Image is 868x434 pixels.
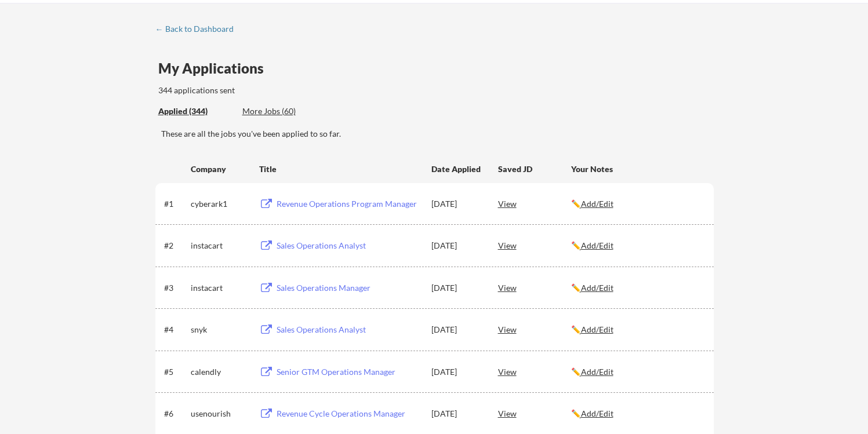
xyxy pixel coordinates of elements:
u: Add/Edit [581,367,613,377]
div: [DATE] [431,408,482,420]
div: Saved JD [498,158,571,179]
div: instacart [191,240,249,251]
div: These are job applications we think you'd be a good fit for, but couldn't apply you to automatica... [242,105,328,118]
div: #5 [164,366,187,378]
div: calendly [191,366,249,378]
div: [DATE] [431,366,482,378]
div: Senior GTM Operations Manager [277,366,420,378]
div: Applied (344) [158,105,234,117]
div: ← Back to Dashboard [155,25,242,33]
div: These are all the jobs you've been applied to so far. [161,128,714,140]
div: [DATE] [431,282,482,294]
div: ✏️ [571,324,703,335]
u: Add/Edit [581,283,613,293]
div: snyk [191,324,249,335]
div: 344 applications sent [158,85,383,96]
div: ✏️ [571,408,703,420]
div: Revenue Cycle Operations Manager [277,408,420,420]
u: Add/Edit [581,199,613,209]
div: cyberark1 [191,198,249,210]
div: View [498,319,571,340]
div: [DATE] [431,324,482,335]
div: More Jobs (60) [242,105,328,117]
div: View [498,193,571,214]
div: ✏️ [571,240,703,251]
u: Add/Edit [581,324,613,334]
div: Sales Operations Manager [277,282,420,294]
div: View [498,277,571,298]
u: Add/Edit [581,240,613,250]
div: My Applications [158,61,273,75]
div: ✏️ [571,282,703,294]
div: #3 [164,282,187,294]
div: [DATE] [431,240,482,251]
div: ✏️ [571,198,703,210]
div: #1 [164,198,187,210]
div: Revenue Operations Program Manager [277,198,420,210]
div: #4 [164,324,187,335]
div: Company [191,163,249,175]
div: instacart [191,282,249,294]
div: Sales Operations Analyst [277,240,420,251]
div: View [498,361,571,382]
div: Title [259,163,420,175]
div: Date Applied [431,163,482,175]
div: ✏️ [571,366,703,378]
div: These are all the jobs you've been applied to so far. [158,105,234,118]
u: Add/Edit [581,409,613,418]
a: ← Back to Dashboard [155,24,242,36]
div: [DATE] [431,198,482,210]
div: Sales Operations Analyst [277,324,420,335]
div: #2 [164,240,187,251]
div: View [498,403,571,424]
div: Your Notes [571,163,703,175]
div: usenourish [191,408,249,420]
div: #6 [164,408,187,420]
div: View [498,235,571,256]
